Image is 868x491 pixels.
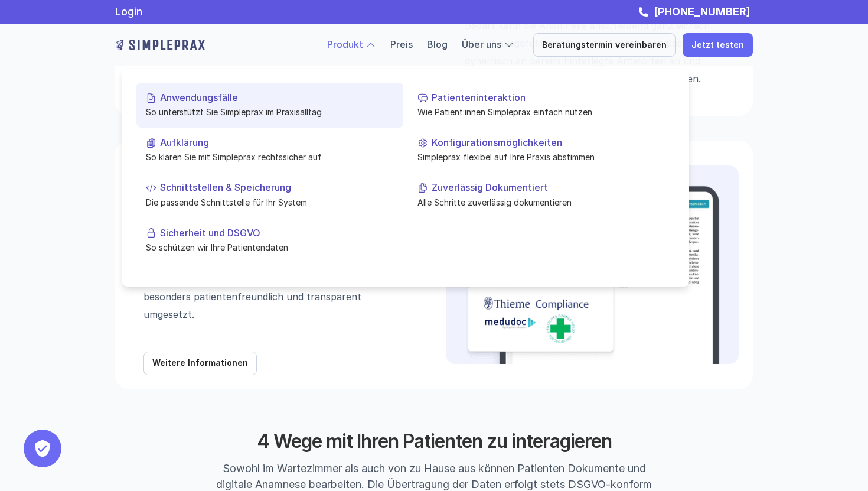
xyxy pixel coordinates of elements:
p: Die passende Schnittstelle für Ihr System [146,196,394,208]
p: Weitere Informationen [152,358,248,368]
p: Wie Patient:innen Simpleprax einfach nutzen [417,106,665,118]
a: AnwendungsfälleSo unterstützt Sie Simpleprax im Praxisalltag [136,83,403,128]
a: Weitere Informationen [143,351,257,375]
img: Beispielbild der rechtssicheren Aufklärung mit den Partnern von Simpleprax [465,184,720,364]
a: Jetzt testen [683,33,753,57]
a: Über uns [462,38,501,50]
a: [PHONE_NUMBER] [651,5,753,18]
h2: 4 Wege mit Ihren Patienten zu interagieren [213,430,655,453]
a: AufklärungSo klären Sie mit Simpleprax rechtssicher auf [136,128,403,173]
a: PatienteninteraktionWie Patient:innen Simpleprax einfach nutzen [408,83,675,128]
p: Anwendungsfälle [160,92,394,103]
a: Schnittstellen & SpeicherungDie passende Schnittstelle für Ihr System [136,173,403,217]
p: So schützen wir Ihre Patientendaten [146,241,394,253]
a: KonfigurationsmöglichkeitenSimpleprax flexibel auf Ihre Praxis abstimmen [408,128,675,173]
a: Login [115,5,142,18]
p: Jetzt testen [691,40,744,50]
p: Aufklärung [160,137,394,148]
a: Zuverlässig DokumentiertAlle Schritte zuverlässig dokumentieren [408,173,675,217]
p: Mit der Simpleprax Tablet-App erhalten Patient:innen standardisierte Aufklärungsunterlagen von Th... [143,181,403,323]
a: Sicherheit und DSGVOSo schützen wir Ihre Patientendaten [136,217,403,262]
p: Alle Schritte zuverlässig dokumentieren [417,196,665,208]
p: Beratungstermin vereinbaren [542,40,667,50]
p: So unterstützt Sie Simpleprax im Praxisalltag [146,106,394,118]
p: Konfigurationsmöglichkeiten [432,137,665,148]
a: Blog [427,38,448,50]
strong: [PHONE_NUMBER] [654,5,750,18]
a: Produkt [327,38,363,50]
p: Patienteninteraktion [432,92,665,103]
a: Beratungstermin vereinbaren [533,33,676,57]
p: Sicherheit und DSGVO [160,227,394,238]
p: Schnittstellen & Speicherung [160,182,394,193]
p: Zuverlässig Dokumentiert [432,182,665,193]
p: Simpleprax flexibel auf Ihre Praxis abstimmen [417,151,665,163]
p: So klären Sie mit Simpleprax rechtssicher auf [146,151,394,163]
a: Preis [390,38,413,50]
